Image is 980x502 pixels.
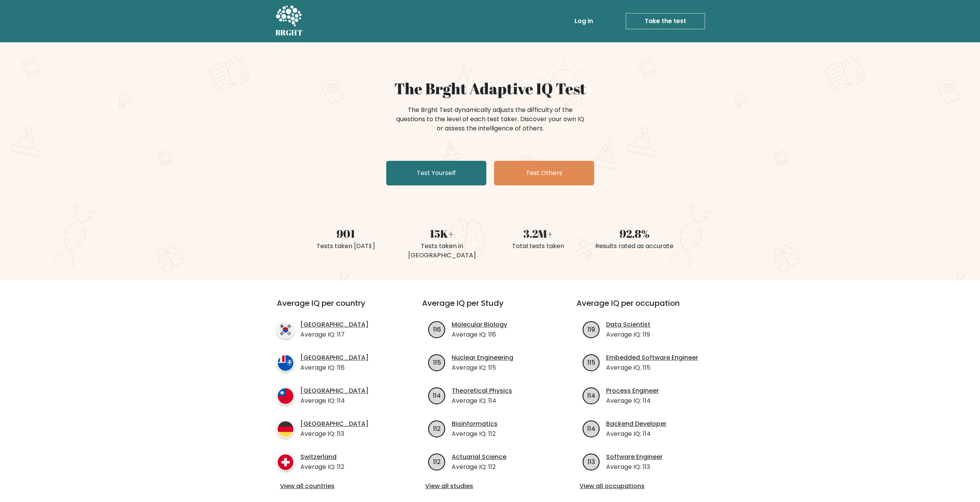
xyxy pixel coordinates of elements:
[433,325,441,334] text: 116
[588,358,595,367] text: 115
[452,429,498,439] p: Average IQ: 112
[300,363,369,372] p: Average IQ: 116
[300,386,369,395] a: [GEOGRAPHIC_DATA]
[399,225,486,242] div: 15K+
[494,161,594,185] a: Test Others
[587,424,595,433] text: 114
[606,462,663,472] p: Average IQ: 113
[277,420,294,438] img: country
[588,325,595,334] text: 119
[452,363,513,372] p: Average IQ: 115
[277,387,294,405] img: country
[606,320,650,329] a: Data Scientist
[606,452,663,462] a: Software Engineer
[277,299,394,317] h3: Average IQ per country
[606,419,667,429] a: Backend Developer
[302,225,389,242] div: 901
[452,452,506,462] a: Actuarial Science
[606,396,659,405] p: Average IQ: 114
[587,391,595,400] text: 114
[452,386,512,395] a: Theoretical Physics
[495,242,582,251] div: Total tests taken
[386,161,486,185] a: Test Yourself
[591,225,678,242] div: 92.8%
[495,225,582,242] div: 3.2M+
[394,105,586,133] div: The Brght Test dynamically adjusts the difficulty of the questions to the level of each test take...
[277,321,294,339] img: country
[433,457,441,466] text: 112
[606,386,659,395] a: Process Engineer
[588,457,595,466] text: 113
[277,454,294,471] img: country
[606,353,698,362] a: Embedded Software Engineer
[425,482,555,491] a: View all studies
[571,13,596,29] a: Log in
[606,330,650,339] p: Average IQ: 119
[300,396,369,405] p: Average IQ: 114
[452,419,498,429] a: Bioinformatics
[300,462,344,472] p: Average IQ: 112
[452,396,512,405] p: Average IQ: 114
[399,242,486,260] div: Tests taken in [GEOGRAPHIC_DATA]
[452,462,506,472] p: Average IQ: 112
[452,320,507,329] a: Molecular Biology
[591,242,678,251] div: Results rated as accurate
[580,482,709,491] a: View all occupations
[606,429,667,439] p: Average IQ: 114
[422,299,558,317] h3: Average IQ per Study
[277,354,294,372] img: country
[300,419,369,429] a: [GEOGRAPHIC_DATA]
[302,79,678,98] h1: The Brght Adaptive IQ Test
[452,330,507,339] p: Average IQ: 116
[275,3,303,39] a: BRGHT
[280,482,391,491] a: View all countries
[626,13,705,29] a: Take the test
[300,320,369,329] a: [GEOGRAPHIC_DATA]
[275,28,303,37] h5: BRGHT
[576,299,712,317] h3: Average IQ per occupation
[433,424,441,433] text: 112
[433,391,441,400] text: 114
[452,353,513,362] a: Nuclear Engineering
[606,363,698,372] p: Average IQ: 115
[300,429,369,439] p: Average IQ: 113
[433,358,441,367] text: 115
[300,353,369,362] a: [GEOGRAPHIC_DATA]
[300,330,369,339] p: Average IQ: 117
[300,452,344,462] a: Switzerland
[302,242,389,251] div: Tests taken [DATE]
